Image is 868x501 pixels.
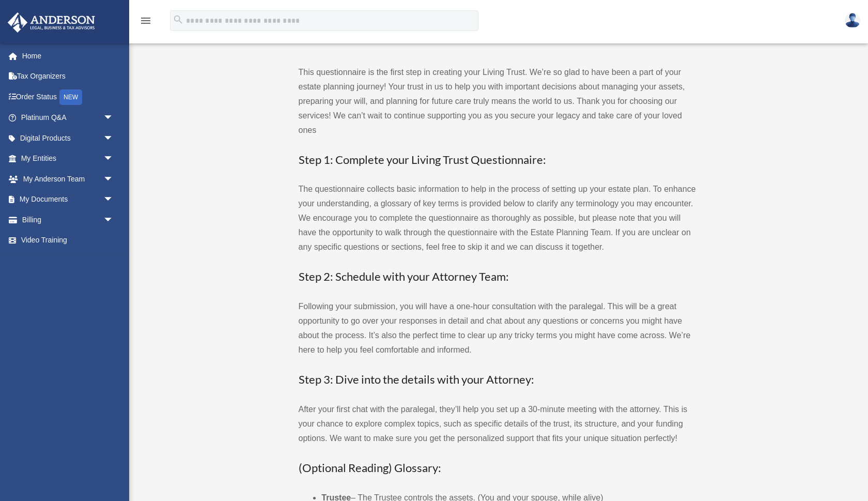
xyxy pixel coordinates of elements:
[173,14,184,25] i: search
[845,13,860,28] img: User Pic
[7,189,129,210] a: My Documentsarrow_drop_down
[7,108,129,128] a: Platinum Q&Aarrow_drop_down
[103,108,124,129] span: arrow_drop_down
[7,169,129,189] a: My Anderson Teamarrow_drop_down
[299,65,696,138] p: This questionnaire is the first step in creating your Living Trust. We’re so glad to have been a ...
[7,86,129,108] a: Order StatusNEW
[299,152,696,168] h3: Step 1: Complete your Living Trust Questionnaire:
[7,66,129,87] a: Tax Organizers
[103,189,124,210] span: arrow_drop_down
[299,269,696,285] h3: Step 2: Schedule with your Attorney Team:
[299,402,696,446] p: After your first chat with the paralegal, they’ll help you set up a 30-minute meeting with the at...
[7,45,129,66] a: Home
[139,18,152,27] a: menu
[103,169,124,190] span: arrow_drop_down
[7,128,129,148] a: Digital Productsarrow_drop_down
[59,89,82,105] div: NEW
[5,12,98,33] img: Anderson Advisors Platinum Portal
[103,128,124,149] span: arrow_drop_down
[139,14,152,27] i: menu
[299,182,696,254] p: The questionnaire collects basic information to help in the process of setting up your estate pla...
[103,209,124,231] span: arrow_drop_down
[7,230,129,251] a: Video Training
[299,460,696,476] h3: (Optional Reading) Glossary:
[7,209,129,230] a: Billingarrow_drop_down
[299,299,696,357] p: Following your submission, you will have a one-hour consultation with the paralegal. This will be...
[103,148,124,170] span: arrow_drop_down
[7,148,129,169] a: My Entitiesarrow_drop_down
[299,372,696,388] h3: Step 3: Dive into the details with your Attorney:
